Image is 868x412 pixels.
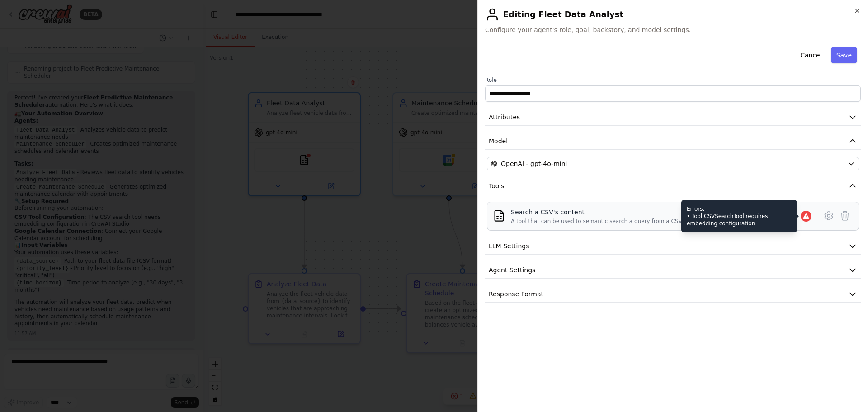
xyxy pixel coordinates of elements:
[489,265,535,275] span: Agent Settings
[501,159,567,168] span: OpenAI - gpt-4o-mini
[485,25,861,34] span: Configure your agent's role, goal, backstory, and model settings.
[511,218,711,225] div: A tool that can be used to semantic search a query from a CSV's content.
[831,47,857,63] button: Save
[795,47,827,63] button: Cancel
[837,208,853,224] button: Delete tool
[485,262,861,279] button: Agent Settings
[485,286,861,303] button: Response Format
[485,7,861,22] h2: Editing Fleet Data Analyst
[485,76,861,84] label: Role
[489,137,508,146] span: Model
[489,289,543,298] span: Response Format
[487,157,859,170] button: OpenAI - gpt-4o-mini
[485,109,861,126] button: Attributes
[485,178,861,194] button: Tools
[489,113,520,122] span: Attributes
[821,208,837,224] button: Configure tool
[485,238,861,255] button: LLM Settings
[493,209,505,222] img: CSVSearchTool
[511,208,711,217] div: Search a CSV's content
[489,242,529,251] span: LLM Settings
[485,133,861,150] button: Model
[489,181,505,190] span: Tools
[681,200,797,232] div: Errors: • Tool CSVSearchTool requires embedding configuration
